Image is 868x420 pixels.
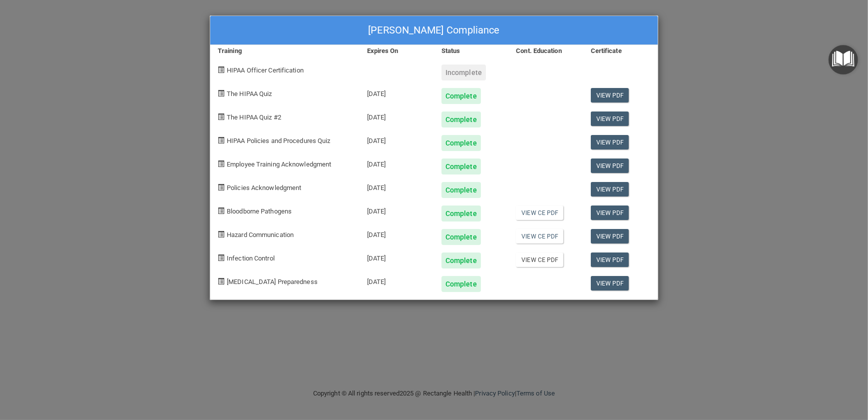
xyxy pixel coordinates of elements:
div: Training [210,45,360,57]
a: View PDF [591,205,629,220]
span: Policies Acknowledgment [227,184,301,191]
div: [DATE] [360,221,434,245]
div: Complete [441,88,481,104]
div: Complete [441,158,481,174]
span: The HIPAA Quiz #2 [227,113,281,121]
span: HIPAA Policies and Procedures Quiz [227,137,330,144]
a: View PDF [591,88,629,102]
div: Expires On [360,45,434,57]
a: View PDF [591,158,629,173]
div: Complete [441,135,481,151]
a: View PDF [591,182,629,196]
div: Certificate [583,45,658,57]
div: Complete [441,229,481,245]
span: [MEDICAL_DATA] Preparedness [227,278,318,285]
div: [DATE] [360,198,434,221]
span: Employee Training Acknowledgment [227,160,331,168]
span: Infection Control [227,254,275,262]
a: View PDF [591,276,629,290]
div: Complete [441,276,481,292]
a: View CE PDF [516,252,563,267]
div: Complete [441,252,481,268]
span: Hazard Communication [227,231,294,238]
a: View PDF [591,229,629,243]
a: View PDF [591,252,629,267]
div: [PERSON_NAME] Compliance [210,16,658,45]
div: [DATE] [360,127,434,151]
a: View CE PDF [516,229,563,243]
div: Complete [441,205,481,221]
div: Complete [441,182,481,198]
div: [DATE] [360,80,434,104]
div: Incomplete [441,64,486,80]
div: [DATE] [360,174,434,198]
div: [DATE] [360,151,434,174]
div: [DATE] [360,104,434,127]
a: View PDF [591,111,629,126]
div: Complete [441,111,481,127]
span: Bloodborne Pathogens [227,207,292,215]
span: HIPAA Officer Certification [227,66,304,74]
span: The HIPAA Quiz [227,90,272,97]
div: [DATE] [360,268,434,292]
a: View CE PDF [516,205,563,220]
div: [DATE] [360,245,434,268]
div: Cont. Education [508,45,583,57]
div: Status [434,45,508,57]
button: Open Resource Center [829,45,858,74]
a: View PDF [591,135,629,149]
